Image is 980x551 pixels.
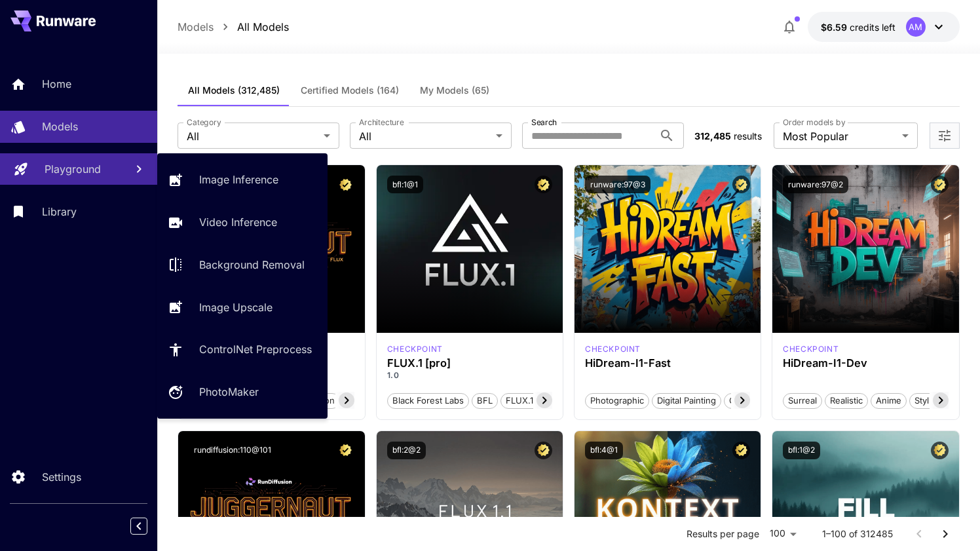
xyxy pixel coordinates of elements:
[783,176,848,193] button: runware:97@2
[825,394,867,408] span: Realistic
[189,442,276,459] button: rundiffusion:110@101
[783,442,820,459] button: bfl:1@2
[387,343,443,355] p: checkpoint
[585,343,641,355] p: checkpoint
[932,521,958,547] button: Go to next page
[387,442,426,459] button: bfl:2@2
[199,299,273,315] p: Image Upscale
[585,176,650,193] button: runware:97@3
[764,524,801,543] div: 100
[178,19,214,35] p: Models
[734,130,762,142] span: results
[822,527,893,541] p: 1–100 of 312485
[42,76,71,92] p: Home
[937,128,952,144] button: Open more filters
[652,394,721,408] span: Digital Painting
[931,442,949,459] button: Certified Model – Vetted for best performance and includes a commercial license.
[387,357,552,370] h3: FLUX.1 [pro]
[387,343,443,355] div: fluxpro
[808,12,960,42] button: $6.59439
[157,376,328,408] a: PhotoMaker
[694,130,731,142] span: 312,485
[585,357,750,370] h3: HiDream-I1-Fast
[783,394,821,408] span: Surreal
[42,469,81,485] p: Settings
[301,85,399,96] span: Certified Models (164)
[906,17,926,37] div: AM
[420,85,489,96] span: My Models (65)
[187,117,221,128] label: Category
[585,343,641,355] div: HiDream Fast
[130,518,147,535] button: Collapse sidebar
[359,128,491,144] span: All
[821,22,850,33] span: $6.59
[187,128,318,144] span: All
[199,214,277,230] p: Video Inference
[783,117,845,128] label: Order models by
[157,164,328,196] a: Image Inference
[337,442,354,459] button: Certified Model – Vetted for best performance and includes a commercial license.
[157,291,328,323] a: Image Upscale
[387,370,552,381] p: 1.0
[199,257,305,273] p: Background Removal
[45,161,101,177] p: Playground
[585,442,623,459] button: bfl:4@1
[531,117,557,128] label: Search
[783,128,897,144] span: Most Popular
[157,333,328,366] a: ControlNet Preprocess
[535,442,552,459] button: Certified Model – Vetted for best performance and includes a commercial license.
[140,514,157,538] div: Collapse sidebar
[188,85,280,96] span: All Models (312,485)
[501,394,561,408] span: FLUX.1 [pro]
[732,176,750,193] button: Certified Model – Vetted for best performance and includes a commercial license.
[178,19,289,35] nav: breadcrumb
[199,341,312,357] p: ControlNet Preprocess
[850,22,895,33] span: credits left
[783,343,839,355] p: checkpoint
[42,119,78,134] p: Models
[387,176,423,193] button: bfl:1@1
[199,172,278,187] p: Image Inference
[732,442,750,459] button: Certified Model – Vetted for best performance and includes a commercial license.
[821,20,895,34] div: $6.59439
[359,117,404,128] label: Architecture
[687,527,759,541] p: Results per page
[783,357,948,370] h3: HiDream-I1-Dev
[910,394,951,408] span: Stylized
[535,176,552,193] button: Certified Model – Vetted for best performance and includes a commercial license.
[586,394,649,408] span: Photographic
[388,394,468,408] span: Black Forest Labs
[472,394,497,408] span: BFL
[725,394,774,408] span: Cinematic
[237,19,289,35] p: All Models
[199,384,259,400] p: PhotoMaker
[157,249,328,281] a: Background Removal
[337,176,354,193] button: Certified Model – Vetted for best performance and includes a commercial license.
[42,204,77,219] p: Library
[783,343,839,355] div: HiDream Dev
[931,176,949,193] button: Certified Model – Vetted for best performance and includes a commercial license.
[871,394,906,408] span: Anime
[157,206,328,238] a: Video Inference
